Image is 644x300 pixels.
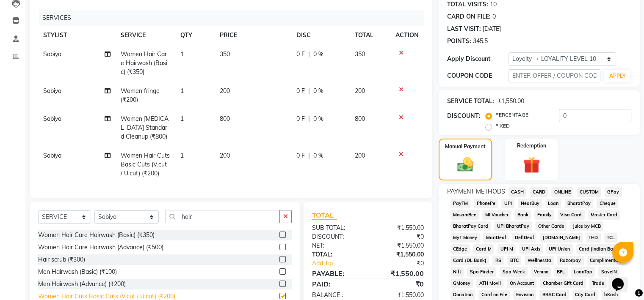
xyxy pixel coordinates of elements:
[350,26,390,45] th: TOTAL
[525,256,554,265] span: Wellnessta
[451,210,479,220] span: MosamBee
[447,112,481,120] div: DISCOUNT:
[180,87,184,95] span: 1
[509,187,527,197] span: CASH
[598,267,619,277] span: SaveIN
[539,290,569,300] span: BRAC Card
[577,187,601,197] span: CUSTOM
[43,152,61,159] span: Sabiya
[306,232,368,241] div: DISCOUNT:
[308,151,310,160] span: |
[473,244,494,254] span: Card M
[308,87,310,95] span: |
[38,255,85,264] div: Hair scrub (₹300)
[492,12,496,21] div: 0
[355,152,365,159] span: 200
[306,224,368,232] div: SUB TOTAL:
[498,244,516,254] span: UPI M
[447,55,509,63] div: Apply Discount
[546,244,573,254] span: UPI Union
[558,210,585,220] span: Visa Card
[452,155,478,174] img: _cash.svg
[451,267,464,277] span: Nift
[355,50,365,58] span: 350
[121,50,167,76] span: Women Hair Care Hairwash (Basic) (₹350)
[445,143,486,150] label: Manual Payment
[551,187,573,197] span: ONLINE
[38,280,126,289] div: Men Hairwash (Advance) (₹200)
[390,26,424,45] th: ACTION
[215,26,291,45] th: PRICE
[494,221,532,231] span: UPI BharatPay
[545,199,561,208] span: Loan
[587,256,625,265] span: Complimentary
[308,50,310,59] span: |
[534,210,554,220] span: Family
[605,187,622,197] span: GPay
[220,87,230,95] span: 200
[495,122,510,130] label: FIXED
[602,290,621,300] span: bKash
[368,250,430,259] div: ₹1,550.00
[220,115,230,123] span: 800
[447,97,494,106] div: SERVICE TOTAL:
[572,290,598,300] span: City Card
[589,278,607,288] span: Trade
[451,221,491,231] span: BharatPay Card
[540,278,586,288] span: Chamber Gift Card
[313,50,323,59] span: 0 %
[586,233,601,243] span: THD
[39,10,430,26] div: SERVICES
[355,87,365,95] span: 200
[313,151,323,160] span: 0 %
[570,221,603,231] span: Juice by MCB
[165,210,280,223] input: Search or Scan
[604,70,630,82] button: APPLY
[478,290,510,300] span: Card on File
[447,187,505,196] span: PAYMENT METHODS
[588,210,620,220] span: Master Card
[368,241,430,250] div: ₹1,550.00
[313,115,323,123] span: 0 %
[565,199,594,208] span: BharatPay
[517,142,546,150] label: Redemption
[306,250,368,259] div: TOTAL:
[175,26,215,45] th: QTY
[180,50,184,58] span: 1
[518,199,542,208] span: NearBuy
[312,211,337,220] span: TOTAL
[296,115,305,123] span: 0 F
[43,115,61,123] span: Sabiya
[43,50,61,58] span: Sabiya
[597,199,618,208] span: Cheque
[38,26,116,45] th: STYLIST
[296,87,305,95] span: 0 F
[306,241,368,250] div: NET:
[220,50,230,58] span: 350
[604,233,618,243] span: TCL
[557,256,584,265] span: Razorpay
[483,233,509,243] span: MariDeal
[180,115,184,123] span: 1
[43,87,61,95] span: Sabiya
[355,115,365,123] span: 800
[540,233,583,243] span: [DOMAIN_NAME]
[306,291,368,300] div: BALANCE :
[495,111,528,119] label: PERCENTAGE
[378,259,430,268] div: ₹0
[501,199,514,208] span: UPI
[531,267,551,277] span: Venmo
[291,26,350,45] th: DISC
[514,210,531,220] span: Bank
[498,97,524,106] div: ₹1,550.00
[554,267,568,277] span: BFL
[368,224,430,232] div: ₹1,550.00
[513,290,536,300] span: Envision
[483,25,501,33] div: [DATE]
[451,233,480,243] span: MyT Money
[296,50,305,59] span: 0 F
[535,221,567,231] span: Other Cards
[476,278,503,288] span: ATH Movil
[512,233,536,243] span: DefiDeal
[306,268,368,278] div: PAYABLE:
